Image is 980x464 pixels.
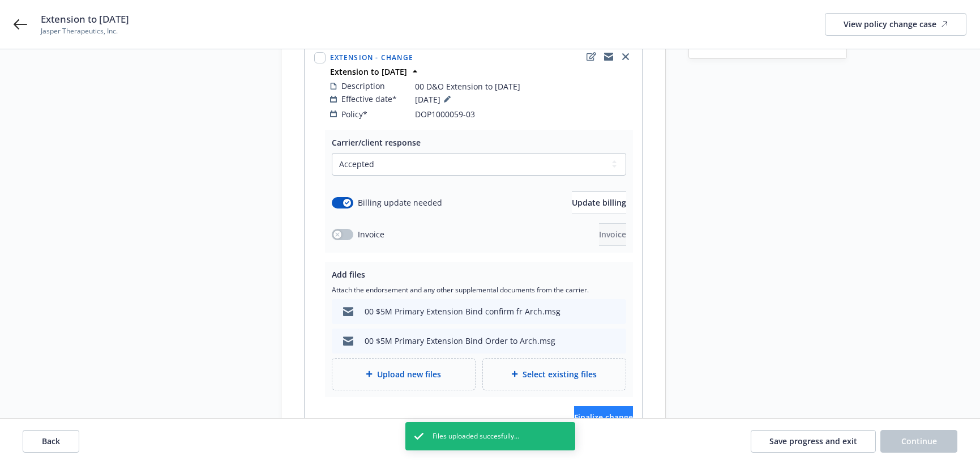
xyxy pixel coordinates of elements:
[751,430,876,453] button: Save progress and exit
[42,436,60,446] span: Back
[599,229,626,240] span: Invoice
[523,368,597,380] span: Select existing files
[341,108,367,120] span: Policy*
[415,80,520,92] span: 00 D&O Extension to [DATE]
[415,92,454,106] span: [DATE]
[574,412,633,423] span: Finalize change
[377,368,441,380] span: Upload new files
[332,137,421,148] span: Carrier/client response
[332,358,476,390] div: Upload new files
[341,80,385,92] span: Description
[844,14,948,35] div: View policy change case
[332,269,365,280] span: Add files
[572,197,626,208] span: Update billing
[41,26,129,36] span: Jasper Therapeutics, Inc.
[341,93,397,105] span: Effective date*
[901,436,937,446] span: Continue
[880,430,957,453] button: Continue
[365,305,560,317] div: 00 $5M Primary Extension Bind confirm fr Arch.msg
[330,53,414,62] span: Extension - Change
[365,335,555,347] div: 00 $5M Primary Extension Bind Order to Arch.msg
[602,50,615,63] a: copyLogging
[769,436,857,446] span: Save progress and exit
[358,197,442,208] span: Billing update needed
[415,108,475,120] span: DOP1000059-03
[482,358,626,390] div: Select existing files
[358,228,384,240] span: Invoice
[433,431,519,441] span: Files uploaded succesfully...
[23,430,79,453] button: Back
[619,50,632,63] a: close
[332,285,626,295] span: Attach the endorsement and any other supplemental documents from the carrier.
[825,13,966,36] a: View policy change case
[572,191,626,214] button: Update billing
[599,223,626,246] button: Invoice
[574,406,633,429] button: Finalize change
[585,50,598,63] a: edit
[41,12,129,26] span: Extension to [DATE]
[330,66,407,77] strong: Extension to [DATE]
